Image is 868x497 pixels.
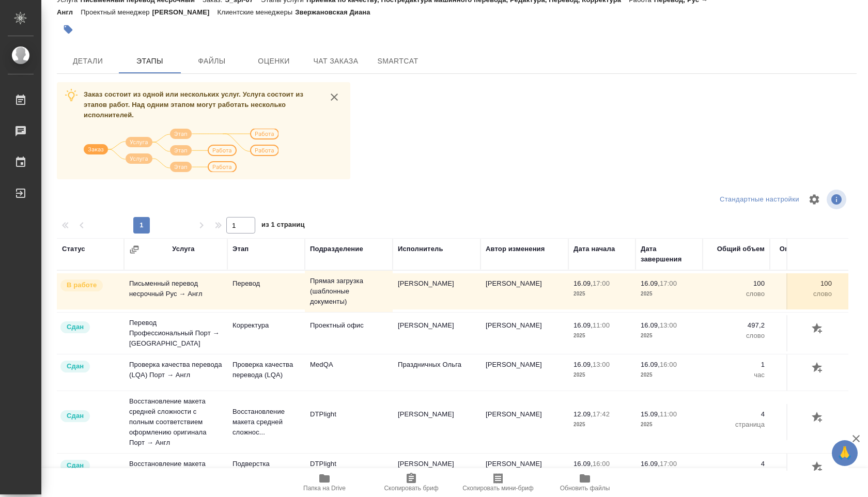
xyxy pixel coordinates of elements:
td: [PERSON_NAME] [481,454,568,490]
p: 4 [708,459,765,469]
span: Посмотреть информацию [827,190,848,209]
div: Дата завершения [641,244,698,265]
p: 2025 [641,370,698,380]
p: 100 [775,278,832,289]
p: 13:00 [660,321,677,329]
span: Оценки [249,55,299,68]
p: 17:00 [660,460,677,468]
button: Сгруппировать [129,244,139,255]
td: Восстановление макета средней сложности с полным соответствием оформлению оригинала Порт → Англ [124,391,227,453]
button: Скопировать бриф [368,468,455,497]
span: Обновить файлы [560,485,610,492]
p: 17:00 [660,279,677,287]
td: Праздничных Ольга [393,354,481,391]
button: 🙏 [832,440,858,466]
div: Этап [233,244,249,254]
p: слово [708,331,765,341]
p: 2025 [641,331,698,341]
p: 1 [775,360,832,370]
button: close [327,89,342,105]
p: Сдан [67,322,84,332]
td: [PERSON_NAME] [393,273,481,309]
p: 16.09, [574,321,593,329]
td: Письменный перевод несрочный Рус → Англ [124,273,227,309]
p: 4 [775,459,832,469]
span: Скопировать мини-бриф [462,485,533,492]
p: 16.09, [574,460,593,468]
p: 4 [775,409,832,420]
td: Перевод Профессиональный Порт → [GEOGRAPHIC_DATA] [124,313,227,354]
td: [PERSON_NAME] [393,454,481,490]
span: Детали [63,55,113,68]
p: 17:42 [593,410,610,418]
p: 15.09, [641,410,660,418]
td: Проектный офис [305,315,393,351]
div: Общий объем [717,244,765,254]
td: [PERSON_NAME] [481,273,568,309]
p: 100 [708,278,765,289]
p: 16.09, [641,361,660,368]
button: Обновить файлы [541,468,628,497]
td: Восстановление макета средней сложности ... [124,454,227,490]
button: Скопировать мини-бриф [455,468,541,497]
button: Добавить оценку [809,409,827,427]
button: Добавить тэг [57,18,80,41]
p: 16.09, [641,460,660,468]
p: 16.09, [574,361,593,368]
p: 497,2 [708,320,765,331]
p: 2025 [574,370,630,380]
span: Папка на Drive [303,485,346,492]
p: 11:00 [593,321,610,329]
p: Перевод [233,278,300,289]
td: Прямая загрузка (шаблонные документы) [305,271,393,312]
td: [PERSON_NAME] [481,315,568,351]
p: Звержановская Диана [295,8,378,16]
td: DTPlight [305,454,393,490]
p: 16.09, [641,321,660,329]
p: 17:00 [593,279,610,287]
div: Оплачиваемый объем [775,244,832,265]
p: 16.09, [574,279,593,287]
p: В работе [67,280,97,290]
span: Настроить таблицу [802,187,827,212]
td: MedQA [305,354,393,391]
span: Этапы [125,55,175,68]
p: 2025 [641,420,698,430]
td: [PERSON_NAME] [393,315,481,351]
p: Подверстка [233,459,300,469]
span: Файлы [187,55,237,68]
p: 16:00 [660,361,677,368]
p: слово [775,331,832,341]
span: Скопировать бриф [384,485,438,492]
p: Сдан [67,460,84,471]
span: из 1 страниц [261,219,305,234]
p: Проектный менеджер [81,8,152,16]
div: Услуга [172,244,194,254]
span: 🙏 [836,442,854,464]
p: Проверка качества перевода (LQA) [233,360,300,380]
p: 1 [708,360,765,370]
p: 13:00 [593,361,610,368]
p: Восстановление макета средней сложнос... [233,407,300,438]
p: 16.09, [641,279,660,287]
td: Проверка качества перевода (LQA) Порт → Англ [124,354,227,391]
p: [PERSON_NAME] [152,8,218,16]
p: 12.09, [574,410,593,418]
p: 2025 [641,289,698,299]
p: Клиентские менеджеры [218,8,296,16]
button: Добавить оценку [809,320,827,338]
p: 11:00 [660,410,677,418]
p: страница [708,420,765,430]
p: 16:00 [593,460,610,468]
td: [PERSON_NAME] [393,404,481,440]
button: Добавить оценку [809,360,827,377]
div: split button [717,192,802,208]
button: Добавить оценку [809,459,827,476]
span: Заказ состоит из одной или нескольких услуг. Услуга состоит из этапов работ. Над одним этапом мог... [84,90,303,119]
p: страница [775,420,832,430]
button: Папка на Drive [281,468,368,497]
div: Статус [62,244,85,254]
p: 4 [708,409,765,420]
span: Чат заказа [311,55,361,68]
div: Автор изменения [486,244,545,254]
